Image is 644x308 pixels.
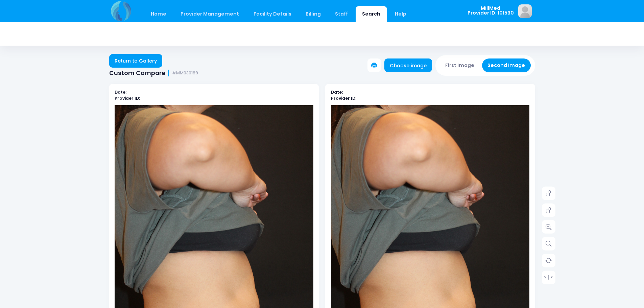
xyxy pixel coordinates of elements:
[331,95,356,101] b: Provider ID:
[542,270,555,284] a: > | <
[109,54,163,68] a: Return to Gallery
[247,6,298,22] a: Facility Details
[331,89,343,95] b: Date:
[518,4,532,18] img: image
[174,6,246,22] a: Provider Management
[109,70,165,77] span: Custom Compare
[172,71,198,76] small: #MM030189
[468,6,514,16] span: MillMed Provider ID: 101530
[144,6,173,22] a: Home
[384,58,432,72] a: Choose image
[388,6,413,22] a: Help
[440,58,480,72] button: First Image
[482,58,531,72] button: Second Image
[115,89,126,95] b: Date:
[299,6,327,22] a: Billing
[115,95,140,101] b: Provider ID:
[329,6,355,22] a: Staff
[356,6,387,22] a: Search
